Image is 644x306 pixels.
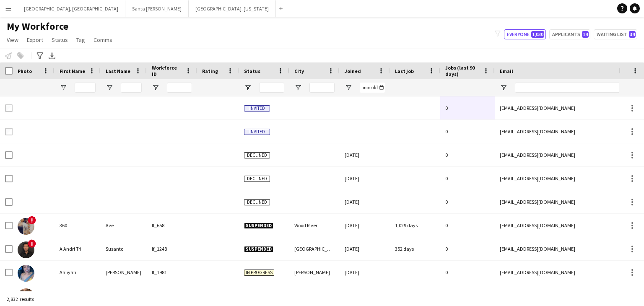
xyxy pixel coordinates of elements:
[244,270,274,276] span: In progress
[5,104,13,112] input: Row Selection is disabled for this row (unchecked)
[340,237,390,260] div: [DATE]
[167,83,192,93] input: Workforce ID Filter Input
[55,237,101,260] div: A Andri Tri
[500,68,513,74] span: Email
[60,68,85,74] span: First Name
[152,65,182,77] span: Workforce ID
[101,261,147,284] div: [PERSON_NAME]
[500,84,507,91] button: Open Filter Menu
[259,83,284,93] input: Status Filter Input
[244,176,270,182] span: Declined
[75,83,96,93] input: First Name Filter Input
[289,214,340,237] div: Wood River
[28,239,36,248] span: !
[101,214,147,237] div: Ave
[17,0,125,17] button: [GEOGRAPHIC_DATA], [GEOGRAPHIC_DATA]
[55,214,101,237] div: 360
[531,31,544,38] span: 1,030
[244,223,273,229] span: Suspended
[202,68,218,74] span: Rating
[189,0,276,17] button: [GEOGRAPHIC_DATA], [US_STATE]
[55,261,101,284] div: Aaliyah
[27,36,43,44] span: Export
[440,143,495,166] div: 0
[244,152,270,158] span: Declined
[147,261,197,284] div: lf_1981
[106,84,113,91] button: Open Filter Menu
[18,265,34,282] img: Aaliyah Bennett
[18,218,34,235] img: 360 Ave
[289,237,340,260] div: [GEOGRAPHIC_DATA]
[106,68,130,74] span: Last Name
[345,68,361,74] span: Joined
[121,83,142,93] input: Last Name Filter Input
[390,214,440,237] div: 1,029 days
[360,83,385,93] input: Joined Filter Input
[147,237,197,260] div: lf_1248
[28,216,36,224] span: !
[440,214,495,237] div: 0
[3,34,22,45] a: View
[47,51,57,61] app-action-btn: Export XLSX
[90,34,116,45] a: Comms
[125,0,189,17] button: Santa [PERSON_NAME]
[101,237,147,260] div: Susanto
[244,68,260,74] span: Status
[340,261,390,284] div: [DATE]
[294,68,304,74] span: City
[345,84,352,91] button: Open Filter Menu
[7,20,68,33] span: My Workforce
[244,84,252,91] button: Open Filter Menu
[440,167,495,190] div: 0
[294,84,302,91] button: Open Filter Menu
[549,29,590,39] button: Applicants14
[7,36,18,44] span: View
[52,36,68,44] span: Status
[244,199,270,205] span: Declined
[93,36,112,44] span: Comms
[18,68,32,74] span: Photo
[594,29,637,39] button: Waiting list34
[504,29,546,39] button: Everyone1,030
[440,261,495,284] div: 0
[60,84,67,91] button: Open Filter Menu
[244,246,273,252] span: Suspended
[445,65,480,77] span: Jobs (last 90 days)
[440,120,495,143] div: 0
[340,143,390,166] div: [DATE]
[5,128,13,135] input: Row Selection is disabled for this row (unchecked)
[309,83,335,93] input: City Filter Input
[440,237,495,260] div: 0
[582,31,589,38] span: 14
[23,34,47,45] a: Export
[73,34,88,45] a: Tag
[340,214,390,237] div: [DATE]
[440,190,495,213] div: 0
[340,190,390,213] div: [DATE]
[76,36,85,44] span: Tag
[147,214,197,237] div: lf_658
[244,105,270,112] span: Invited
[340,167,390,190] div: [DATE]
[289,261,340,284] div: [PERSON_NAME]
[18,241,34,258] img: A Andri Tri Susanto
[244,129,270,135] span: Invited
[152,84,159,91] button: Open Filter Menu
[629,31,636,38] span: 34
[35,51,45,61] app-action-btn: Advanced filters
[440,96,495,119] div: 0
[390,237,440,260] div: 352 days
[395,68,414,74] span: Last job
[48,34,71,45] a: Status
